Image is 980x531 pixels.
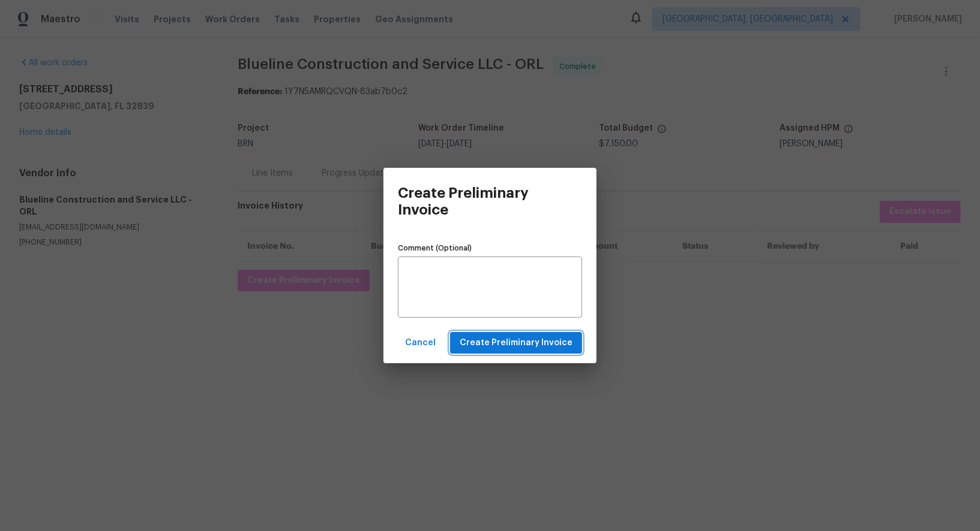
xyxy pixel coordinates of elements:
button: Create Preliminary Invoice [450,332,582,354]
label: Comment (Optional) [398,245,582,252]
button: Cancel [400,332,440,354]
span: Cancel [405,336,436,351]
span: Create Preliminary Invoice [460,336,573,351]
h3: Create Preliminary Invoice [398,185,550,218]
